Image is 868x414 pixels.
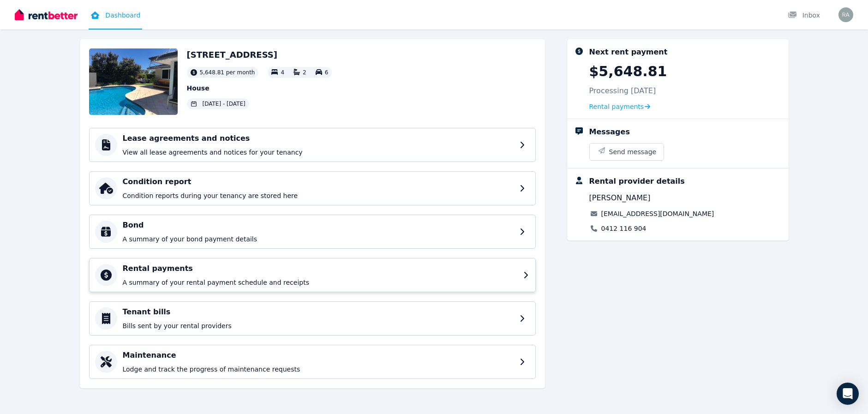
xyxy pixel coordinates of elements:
p: House [187,84,332,93]
div: Rental provider details [589,176,685,187]
span: 4 [281,69,284,76]
img: Rana Schuller [838,7,853,22]
p: Lodge and track the progress of maintenance requests [123,365,514,374]
span: [PERSON_NAME] [589,192,651,204]
span: 2 [303,69,306,76]
a: Rental payments [589,102,651,111]
h4: Bond [123,220,514,231]
button: Send message [590,144,664,160]
p: Condition reports during your tenancy are stored here [123,191,514,200]
div: Messages [589,126,630,138]
div: Inbox [788,11,820,20]
h4: Rental payments [123,263,518,274]
div: Open Intercom Messenger [837,383,859,405]
span: Send message [609,147,657,156]
p: Processing [DATE] [589,85,656,96]
p: Bills sent by your rental providers [123,321,514,330]
h4: Condition report [123,176,514,187]
a: [EMAIL_ADDRESS][DOMAIN_NAME] [601,209,714,218]
a: 0412 116 904 [601,224,647,233]
p: A summary of your bond payment details [123,234,514,244]
img: Property Url [89,48,178,115]
span: 6 [325,69,329,76]
p: $5,648.81 [589,63,667,80]
span: 5,648.81 per month [200,69,255,76]
h2: [STREET_ADDRESS] [187,48,332,61]
span: Rental payments [589,102,644,111]
p: View all lease agreements and notices for your tenancy [123,148,514,157]
h4: Tenant bills [123,306,514,318]
img: RentBetter [15,8,78,22]
h4: Maintenance [123,350,514,361]
div: Next rent payment [589,47,668,58]
span: [DATE] - [DATE] [203,100,245,108]
p: A summary of your rental payment schedule and receipts [123,278,518,287]
h4: Lease agreements and notices [123,133,514,144]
